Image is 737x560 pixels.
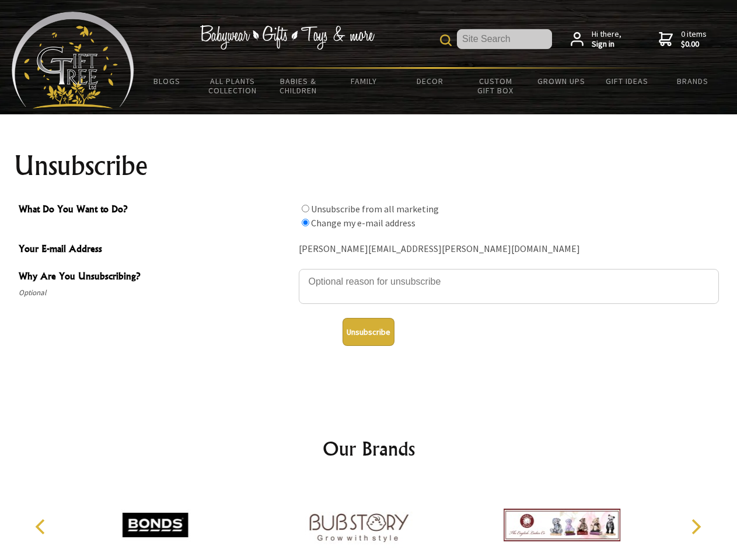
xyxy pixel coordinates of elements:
a: Gift Ideas [594,69,660,93]
a: BLOGS [134,69,200,93]
a: Hi there,Sign in [571,29,621,50]
button: Next [683,514,708,540]
h2: Our Brands [23,435,714,463]
input: What Do You Want to Do? [302,219,309,226]
a: All Plants Collection [200,69,266,103]
div: [PERSON_NAME][EMAIL_ADDRESS][PERSON_NAME][DOMAIN_NAME] [299,240,719,258]
h1: Unsubscribe [14,152,724,180]
a: Brands [660,69,726,93]
button: Unsubscribe [343,318,394,346]
img: Babyware - Gifts - Toys and more... [12,12,134,108]
a: 0 items$0.00 [659,29,707,50]
span: Your E-mail Address [19,242,293,258]
a: Grown Ups [528,69,594,93]
span: 0 items [681,29,707,50]
span: Hi there, [592,29,621,50]
a: Babies & Children [266,69,331,103]
textarea: Why Are You Unsubscribing? [299,269,719,304]
span: Why Are You Unsubscribing? [19,269,293,286]
label: Change my e-mail address [311,217,415,229]
span: Optional [19,286,293,300]
a: Family [331,69,397,93]
input: Site Search [457,29,552,49]
strong: $0.00 [681,39,707,50]
span: What Do You Want to Do? [19,202,293,219]
img: product search [440,34,452,46]
img: Babywear - Gifts - Toys & more [200,25,375,50]
label: Unsubscribe from all marketing [311,203,439,215]
input: What Do You Want to Do? [302,205,309,212]
button: Previous [29,514,55,540]
a: Decor [397,69,463,93]
strong: Sign in [592,39,621,50]
a: Custom Gift Box [463,69,529,103]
